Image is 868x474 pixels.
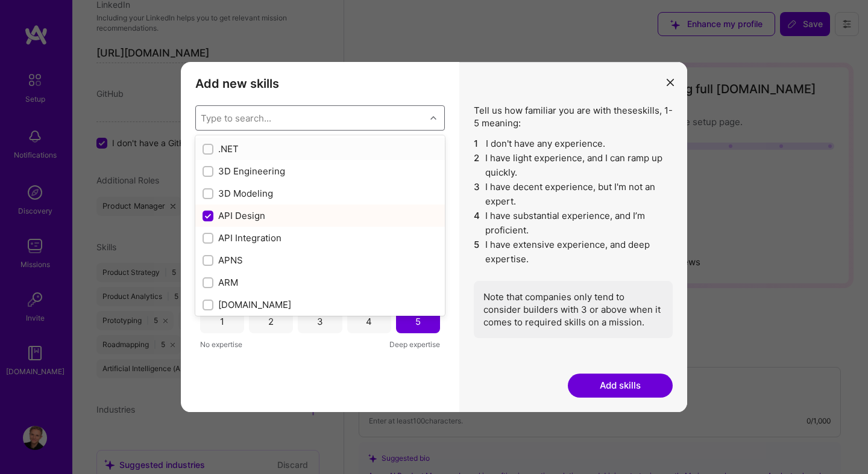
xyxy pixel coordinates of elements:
li: I have substantial experience, and I’m proficient. [474,209,673,238]
li: I have light experience, and I can ramp up quickly. [474,151,673,180]
span: Deep expertise [389,338,440,351]
span: 2 [474,151,480,180]
span: 4 [474,209,480,238]
h3: Add new skills [195,76,445,91]
span: 5 [474,238,480,266]
div: API Design [203,209,438,222]
div: [DOMAIN_NAME] [203,298,438,311]
div: 5 [415,315,421,328]
span: 1 [474,137,481,151]
i: icon Close [667,79,674,86]
span: 3 [474,180,480,209]
div: 3D Modeling [203,187,438,200]
div: 3 [317,315,323,328]
li: I have decent experience, but I'm not an expert. [474,180,673,209]
li: I have extensive experience, and deep expertise. [474,238,673,266]
li: I don't have any experience. [474,137,673,151]
button: Add skills [568,374,673,398]
div: 1 [220,315,224,328]
div: Tell us how familiar you are with these skills , 1-5 meaning: [474,104,673,338]
div: 4 [366,315,372,328]
div: Note that companies only tend to consider builders with 3 or above when it comes to required skil... [474,281,673,338]
div: modal [181,62,687,412]
i: icon Chevron [430,115,436,121]
div: API Integration [203,232,438,244]
div: Type to search... [201,112,271,125]
div: .NET [203,143,438,155]
div: APNS [203,254,438,266]
div: ARM [203,276,438,289]
span: No expertise [200,338,242,351]
div: 3D Engineering [203,165,438,177]
div: 2 [268,315,274,328]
